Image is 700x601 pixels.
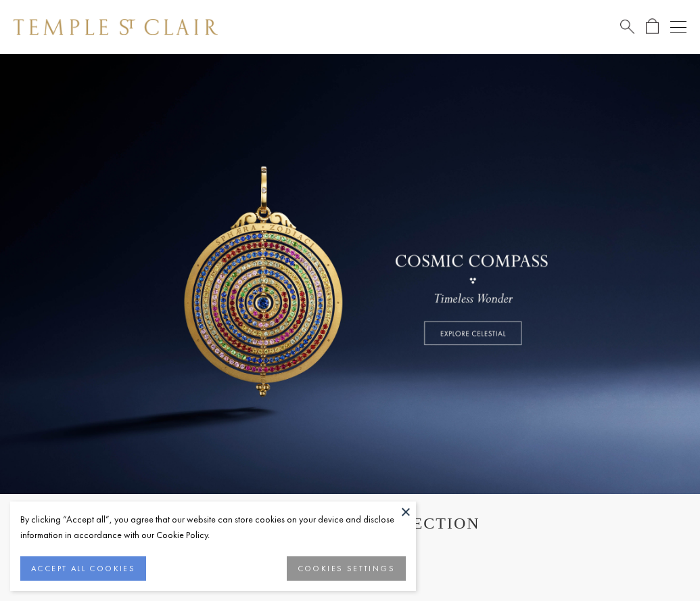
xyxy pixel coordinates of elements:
div: By clicking “Accept all”, you agree that our website can store cookies on your device and disclos... [20,512,406,543]
button: ACCEPT ALL COOKIES [20,556,146,581]
img: Temple St. Clair [14,19,218,35]
button: COOKIES SETTINGS [287,556,406,581]
a: Open Shopping Bag [646,18,659,35]
a: Search [620,18,634,35]
button: Open navigation [670,19,686,35]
